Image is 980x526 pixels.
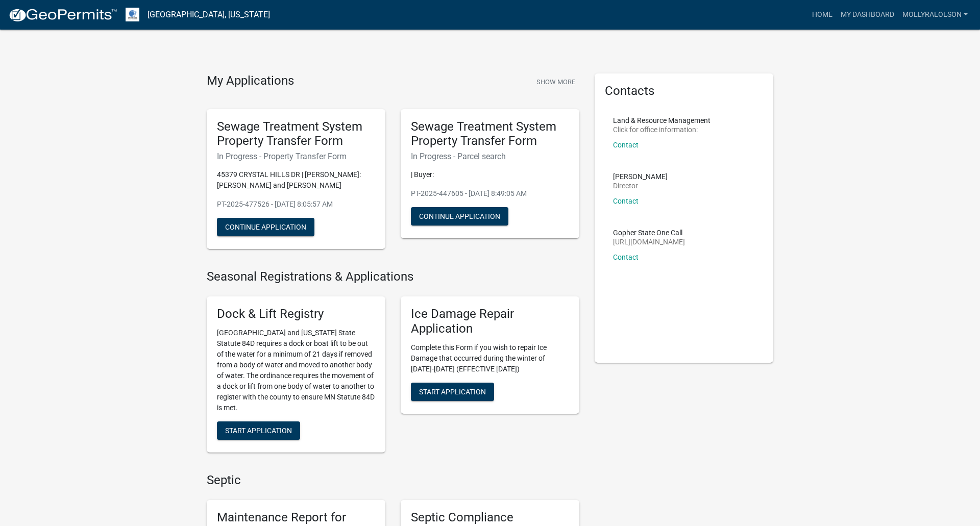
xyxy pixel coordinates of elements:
[808,5,837,24] a: Home
[613,253,639,261] a: Contact
[411,383,494,401] button: Start Application
[613,141,639,149] a: Contact
[411,152,569,161] h6: In Progress - Parcel search
[613,126,710,133] p: Click for office information:
[148,6,270,23] a: [GEOGRAPHIC_DATA], [US_STATE]
[207,73,294,89] h4: My Applications
[613,229,685,236] p: Gopher State One Call
[225,426,292,434] span: Start Application
[532,73,579,90] button: Show More
[898,5,972,24] a: mollyraeolson
[217,328,375,413] p: [GEOGRAPHIC_DATA] and [US_STATE] State Statute 84D requires a dock or boat lift to be out of the ...
[411,188,569,199] p: PT-2025-447605 - [DATE] 8:49:05 AM
[411,119,569,149] h5: Sewage Treatment System Property Transfer Form
[217,421,300,440] button: Start Application
[217,152,375,161] h6: In Progress - Property Transfer Form
[419,387,486,395] span: Start Application
[207,269,579,284] h4: Seasonal Registrations & Applications
[613,238,685,245] p: [URL][DOMAIN_NAME]
[217,199,375,210] p: PT-2025-477526 - [DATE] 8:05:57 AM
[217,307,375,321] h5: Dock & Lift Registry
[613,182,668,189] p: Director
[217,119,375,149] h5: Sewage Treatment System Property Transfer Form
[613,117,710,124] p: Land & Resource Management
[217,218,314,236] button: Continue Application
[207,473,579,488] h4: Septic
[411,169,569,180] p: | Buyer:
[613,173,668,180] p: [PERSON_NAME]
[411,342,569,374] p: Complete this Form if you wish to repair Ice Damage that occurred during the winter of [DATE]-[DA...
[837,5,898,24] a: My Dashboard
[411,207,508,226] button: Continue Application
[411,307,569,336] h5: Ice Damage Repair Application
[217,169,375,191] p: 45379 CRYSTAL HILLS DR | [PERSON_NAME]: [PERSON_NAME] and [PERSON_NAME]
[613,197,639,205] a: Contact
[126,8,139,21] img: Otter Tail County, Minnesota
[605,84,763,98] h5: Contacts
